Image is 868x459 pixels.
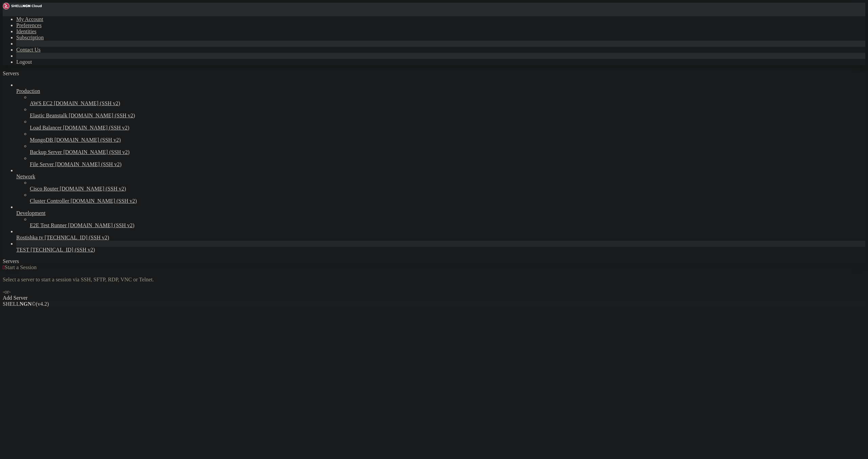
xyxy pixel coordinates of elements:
li: Backup Server [DOMAIN_NAME] (SSH v2) [30,143,865,155]
span: Start a Session [5,264,37,270]
a: Cisco Router [DOMAIN_NAME] (SSH v2) [30,186,865,192]
span: File Server [30,161,54,167]
span: [DOMAIN_NAME] (SSH v2) [63,149,130,155]
li: Cisco Router [DOMAIN_NAME] (SSH v2) [30,180,865,192]
span: [DOMAIN_NAME] (SSH v2) [68,222,135,228]
a: Preferences [16,22,42,28]
a: Cluster Controller [DOMAIN_NAME] (SSH v2) [30,198,865,204]
a: Identities [16,28,37,34]
span: [DOMAIN_NAME] (SSH v2) [69,113,135,118]
a: MongoDB [DOMAIN_NAME] (SSH v2) [30,137,865,143]
a: Network [16,174,865,180]
span: TEST [16,247,29,253]
li: Production [16,82,865,167]
a: Contact Us [16,47,41,53]
b: NGN [20,301,32,307]
span: Backup Server [30,149,62,155]
div: Servers [3,258,865,264]
li: Development [16,204,865,228]
a: Subscription [16,35,44,40]
div: Add Server [3,295,865,301]
a: TEST [TECHNICAL_ID] (SSH v2) [16,247,865,253]
span: [TECHNICAL_ID] (SSH v2) [45,235,109,240]
span: [DOMAIN_NAME] (SSH v2) [60,186,126,192]
span: Cisco Router [30,186,58,192]
a: Development [16,210,865,216]
span: Servers [3,71,19,76]
span: Development [16,210,45,216]
a: Production [16,88,865,94]
span: 4.2.0 [36,301,49,307]
a: Backup Server [DOMAIN_NAME] (SSH v2) [30,149,865,155]
li: E2E Test Runner [DOMAIN_NAME] (SSH v2) [30,216,865,228]
li: Rostishka tv [TECHNICAL_ID] (SSH v2) [16,228,865,241]
li: Network [16,167,865,204]
a: Servers [3,71,46,76]
span: Rostishka tv [16,235,43,240]
span: Load Balancer [30,125,62,131]
span: MongoDB [30,137,53,143]
li: AWS EC2 [DOMAIN_NAME] (SSH v2) [30,94,865,106]
a: Load Balancer [DOMAIN_NAME] (SSH v2) [30,125,865,131]
span: [DOMAIN_NAME] (SSH v2) [71,198,137,204]
a: File Server [DOMAIN_NAME] (SSH v2) [30,161,865,167]
a: Elastic Beanstalk [DOMAIN_NAME] (SSH v2) [30,113,865,119]
a: Logout [16,59,32,65]
span: SHELL © [3,301,49,307]
li: MongoDB [DOMAIN_NAME] (SSH v2) [30,131,865,143]
li: TEST [TECHNICAL_ID] (SSH v2) [16,241,865,253]
a: My Account [16,16,43,22]
li: Cluster Controller [DOMAIN_NAME] (SSH v2) [30,192,865,204]
span:  [3,264,5,270]
span: [DOMAIN_NAME] (SSH v2) [55,161,122,167]
span: [DOMAIN_NAME] (SSH v2) [54,100,120,106]
span: Network [16,174,35,179]
span: Elastic Beanstalk [30,113,67,118]
img: Shellngn [3,3,42,9]
span: E2E Test Runner [30,222,67,228]
li: File Server [DOMAIN_NAME] (SSH v2) [30,155,865,167]
li: Load Balancer [DOMAIN_NAME] (SSH v2) [30,119,865,131]
span: Cluster Controller [30,198,69,204]
span: [DOMAIN_NAME] (SSH v2) [63,125,130,131]
span: AWS EC2 [30,100,53,106]
span: [TECHNICAL_ID] (SSH v2) [31,247,95,253]
a: Rostishka tv [TECHNICAL_ID] (SSH v2) [16,235,865,241]
div: Select a server to start a session via SSH, SFTP, RDP, VNC or Telnet. -or- [3,271,865,295]
li: Elastic Beanstalk [DOMAIN_NAME] (SSH v2) [30,106,865,119]
a: E2E Test Runner [DOMAIN_NAME] (SSH v2) [30,222,865,228]
span: Production [16,88,40,94]
a: AWS EC2 [DOMAIN_NAME] (SSH v2) [30,100,865,106]
span: [DOMAIN_NAME] (SSH v2) [54,137,121,143]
